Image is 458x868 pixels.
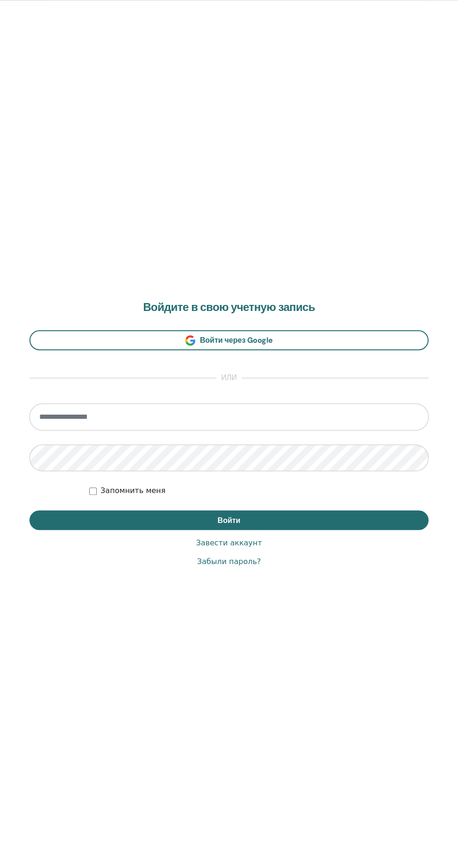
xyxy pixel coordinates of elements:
font: Забыли пароль? [197,557,261,566]
font: Запомнить меня [100,486,165,495]
button: Войти [29,510,429,530]
div: Оставьте меня аутентифицированным на неопределенный срок или пока я не выйду из системы вручную [89,485,429,496]
a: Завести аккаунт [196,537,262,549]
font: Войти через Google [200,335,273,345]
a: Войти через Google [29,330,429,350]
font: Завести аккаунт [196,538,262,547]
font: Войти [218,515,241,525]
font: или [221,373,237,382]
a: Забыли пароль? [197,556,261,567]
font: Войдите в свою учетную запись [143,300,315,314]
